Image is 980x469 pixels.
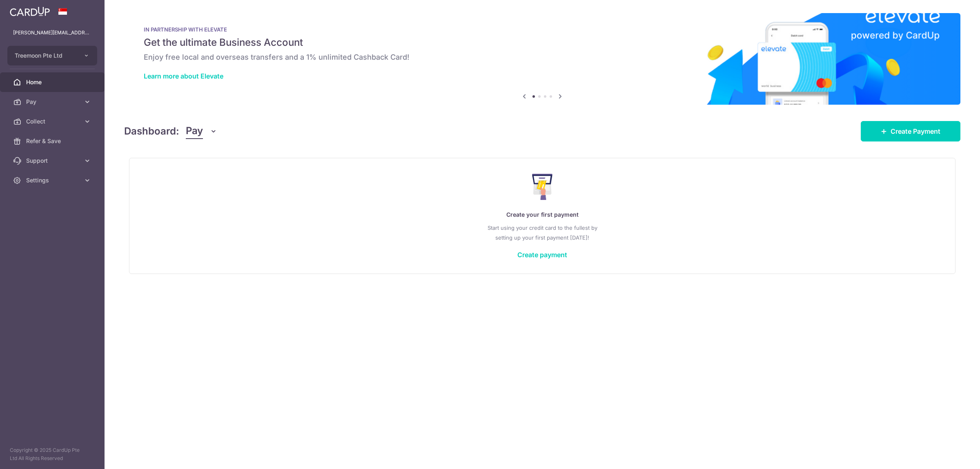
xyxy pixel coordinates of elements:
[532,174,553,200] img: Make Payment
[861,121,960,141] a: Create Payment
[146,223,939,242] p: Start using your credit card to the fullest by setting up your first payment [DATE]!
[517,251,567,259] a: Create payment
[7,46,97,65] button: Treemoon Pte Ltd
[186,123,217,139] button: Pay
[124,124,179,139] h4: Dashboard:
[144,52,941,62] h6: Enjoy free local and overseas transfers and a 1% unlimited Cashback Card!
[144,26,941,33] p: IN PARTNERSHIP WITH ELEVATE
[144,72,223,80] a: Learn more about Elevate
[891,126,940,136] span: Create Payment
[10,7,50,16] img: CardUp
[26,137,80,145] span: Refer & Save
[26,117,80,126] span: Collect
[15,52,75,60] span: Treemoon Pte Ltd
[13,29,91,37] p: [PERSON_NAME][EMAIL_ADDRESS][DOMAIN_NAME]
[124,13,960,105] img: Renovation banner
[26,98,80,106] span: Pay
[186,123,203,139] span: Pay
[26,157,80,165] span: Support
[144,36,941,49] h5: Get the ultimate Business Account
[146,210,939,220] p: Create your first payment
[26,78,80,86] span: Home
[26,176,80,184] span: Settings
